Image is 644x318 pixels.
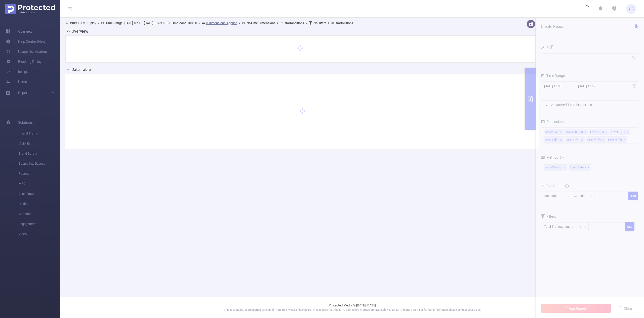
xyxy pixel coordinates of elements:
[6,57,42,67] a: Blocking Policy
[19,209,60,219] span: Attention
[65,21,353,25] span: FT_EV_Zuplay [DATE] 13:00 - [DATE] 13:59 +00:00
[247,21,275,25] b: No Time Dimensions
[19,229,60,239] span: Video
[19,169,60,179] span: Passport
[18,88,30,98] a: Reports
[73,308,631,312] p: This is a stable, in production version of Protected Media's dashboard. Please note that the MRC ...
[162,21,167,25] span: >
[19,219,60,229] span: Engagement
[5,4,55,14] img: Protected Media
[6,36,47,47] a: Help Center (New)
[96,21,101,25] span: >
[19,139,60,149] span: Visibility
[6,26,32,36] a: Overview
[19,128,60,139] span: Invalid Traffic
[336,21,353,25] b: No Solutions
[6,67,37,77] a: Integrations
[60,297,644,318] footer: Protected Media © [DATE]-[DATE]
[6,47,47,57] a: Usage Notification
[206,21,237,25] u: 8 Dimensions Applied
[285,21,304,25] b: No Conditions
[19,149,60,159] span: Brand Safety
[65,21,70,25] i: icon: user
[275,21,280,25] span: >
[19,179,60,189] span: MRC
[18,117,33,127] span: Solutions
[105,21,124,25] b: Time Range:
[197,21,202,25] span: >
[327,21,331,25] span: >
[71,67,91,73] h2: Data Table
[304,21,309,25] span: >
[629,4,634,14] span: GC
[237,21,242,25] span: >
[313,21,327,25] b: No Filters
[6,77,27,87] a: Users
[583,5,589,12] i: icon: loading
[70,21,76,25] b: PID:
[171,21,187,25] b: Time Zone:
[71,28,88,34] h2: Overview
[18,91,30,95] span: Reports
[19,159,60,169] span: Supply Intelligence
[19,189,60,199] span: Click Fraud
[19,199,60,209] span: Unified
